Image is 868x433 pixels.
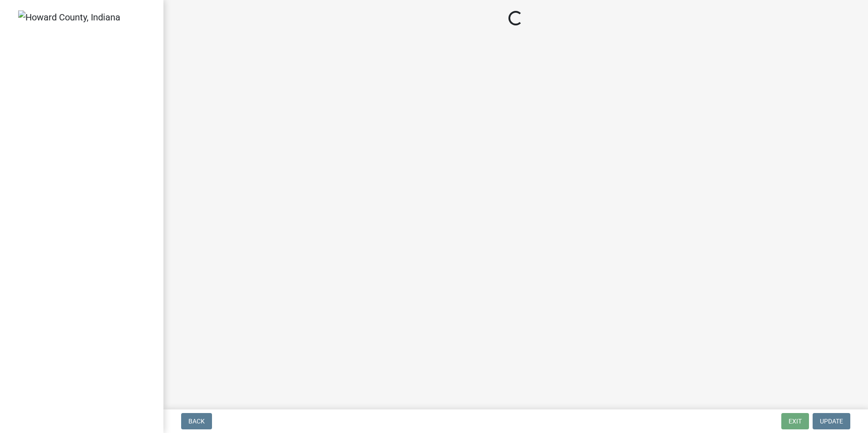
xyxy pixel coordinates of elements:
[18,10,120,24] img: Howard County, Indiana
[181,413,212,429] button: Back
[820,418,843,425] span: Update
[813,413,850,429] button: Update
[781,413,809,429] button: Exit
[188,418,205,425] span: Back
